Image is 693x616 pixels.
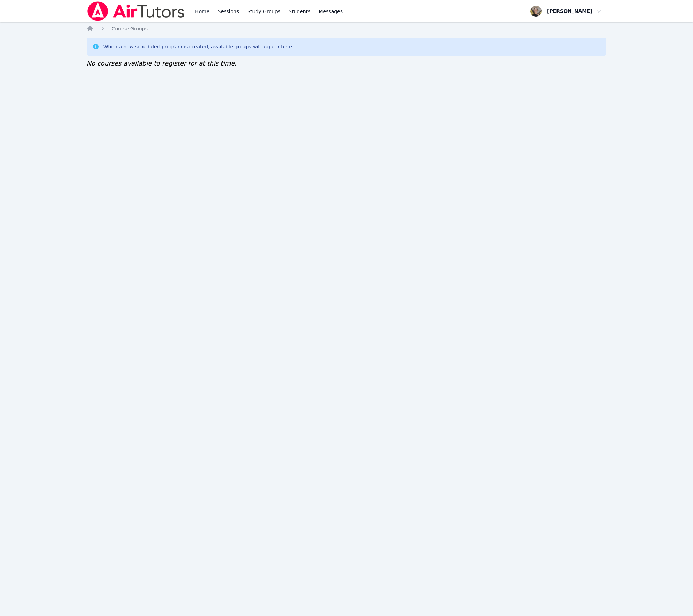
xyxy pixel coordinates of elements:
img: Air Tutors [87,1,185,21]
a: Course Groups [112,25,148,32]
nav: Breadcrumb [87,25,607,32]
span: Course Groups [112,26,148,31]
div: When a new scheduled program is created, available groups will appear here. [103,43,294,50]
span: Messages [319,8,343,15]
span: No courses available to register for at this time. [87,60,237,67]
